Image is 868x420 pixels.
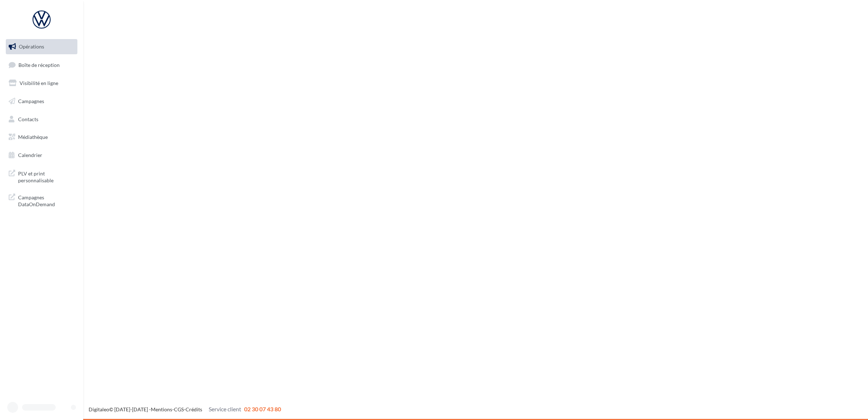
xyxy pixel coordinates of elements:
[4,130,79,145] a: Médiathèque
[4,39,79,54] a: Opérations
[186,406,202,412] a: Crédits
[4,166,79,187] a: PLV et print personnalisable
[151,406,172,412] a: Mentions
[18,134,48,140] span: Médiathèque
[18,152,42,158] span: Calendrier
[18,116,38,122] span: Contacts
[244,406,281,412] span: 02 30 07 43 80
[4,57,79,73] a: Boîte de réception
[18,98,44,104] span: Campagnes
[4,76,79,91] a: Visibilité en ligne
[89,406,281,412] span: © [DATE]-[DATE] - - -
[174,406,184,412] a: CGS
[4,112,79,127] a: Contacts
[19,43,44,50] span: Opérations
[18,169,75,184] span: PLV et print personnalisable
[4,148,79,163] a: Calendrier
[89,406,109,412] a: Digitaleo
[4,190,79,211] a: Campagnes DataOnDemand
[209,406,241,412] span: Service client
[20,80,58,86] span: Visibilité en ligne
[18,61,60,68] span: Boîte de réception
[4,94,79,109] a: Campagnes
[18,192,75,208] span: Campagnes DataOnDemand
